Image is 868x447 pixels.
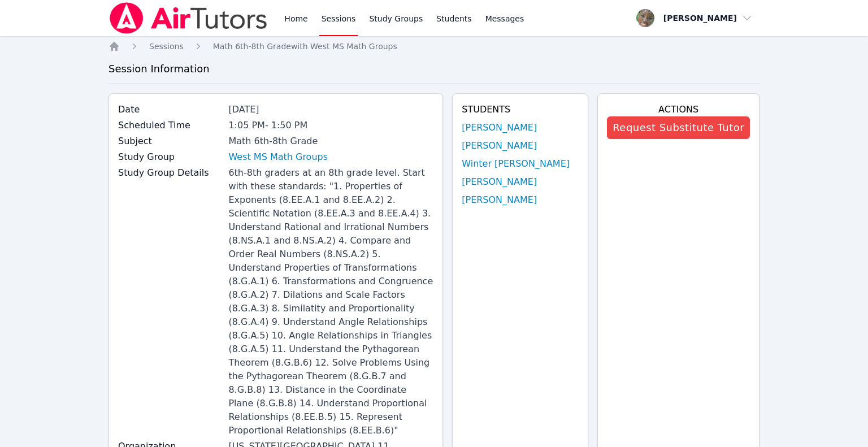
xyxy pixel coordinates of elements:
label: Subject [118,134,222,148]
h3: Session Information [108,61,759,77]
a: [PERSON_NAME] [462,121,537,134]
label: Study Group [118,150,222,164]
a: Sessions [149,41,184,52]
div: 6th-8th graders at an 8th grade level. Start with these standards: "1. Properties of Exponents (8... [228,166,433,437]
label: Scheduled Time [118,119,222,132]
button: Request Substitute Tutor [607,116,750,139]
h4: Actions [607,103,750,116]
a: Math 6th-8th Gradewith West MS Math Groups [213,41,397,52]
img: Air Tutors [108,2,268,34]
a: [PERSON_NAME] [462,193,537,207]
div: [DATE] [228,103,433,116]
a: Winter [PERSON_NAME] [462,157,570,171]
a: [PERSON_NAME] [462,139,537,153]
a: West MS Math Groups [228,150,328,164]
span: Math 6th-8th Grade with West MS Math Groups [213,42,397,51]
h4: Students [462,103,579,116]
label: Date [118,103,222,116]
div: 1:05 PM - 1:50 PM [228,119,433,132]
label: Study Group Details [118,166,222,180]
span: Sessions [149,42,184,51]
span: Messages [485,13,524,24]
nav: Breadcrumb [108,41,759,52]
a: [PERSON_NAME] [462,175,537,189]
div: Math 6th-8th Grade [228,134,433,148]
